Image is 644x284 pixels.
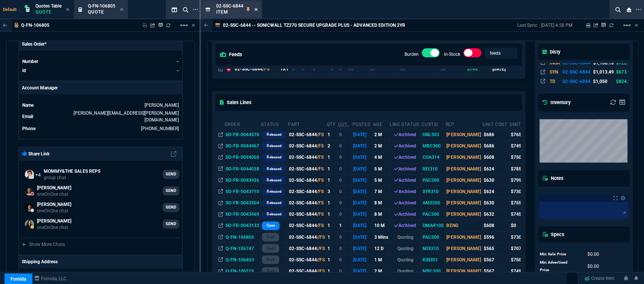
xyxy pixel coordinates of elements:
td: [PERSON_NAME] [445,266,482,277]
tr: undefined [22,67,179,74]
span: id [22,68,26,73]
p: Share Link [22,150,49,157]
label: In-Stock [444,51,460,57]
td: Q-FN-106453 [224,254,260,266]
p: Released [267,189,281,195]
td: 5 M [373,175,389,186]
td: $785 [509,163,538,175]
span: Phone [22,126,35,131]
td: [PERSON_NAME] [445,254,482,266]
th: Rep [445,118,482,129]
td: 10 M [373,220,389,231]
td: REI310 [421,163,445,175]
nx-icon: Open In Opposite Panel [218,235,223,240]
td: MBC300 [421,140,445,152]
div: $624 [484,188,508,195]
p: Released [267,200,281,206]
td: 0 [338,186,352,197]
nx-icon: Open In Opposite Panel [218,132,223,137]
td: 0 [312,64,329,74]
td: 2 M [373,129,389,140]
nx-icon: Split Panels [169,5,180,14]
div: Archived [391,188,420,195]
td: 02-SSC-6844 [287,163,326,175]
td: 02-SSC-6844 [287,186,326,197]
span: /FS [317,155,324,160]
td: 02-SSC-6844 [287,209,326,220]
a: SEND [163,170,179,179]
a: Show More Chats [22,242,65,247]
td: KIN301 [421,254,445,266]
td: $745 [509,209,538,220]
span: Name [22,103,34,108]
th: Line Status [389,118,421,129]
tr: undefined [22,58,179,65]
th: Part [287,118,326,129]
td: 2 M [373,140,389,152]
a: [PERSON_NAME] [144,103,179,108]
td: 1 [326,231,338,243]
nx-icon: Open In Opposite Panel [218,246,223,251]
td: 02-SSC-6844 [287,129,326,140]
div: Archived [391,131,420,138]
a: Hide Workbench [192,22,195,28]
td: 3 Mins [373,231,389,243]
nx-icon: Open In Opposite Panel [218,166,223,172]
td: [DATE] [352,140,373,152]
td: 1 [326,152,338,163]
div: Burden [422,48,440,60]
td: [DATE] [352,129,373,140]
p: Item [216,9,243,15]
div: Archived [391,222,420,229]
td: 2 M [373,266,389,277]
td: [PERSON_NAME] [445,140,482,152]
td: [PERSON_NAME] [445,163,482,175]
td: 0 [338,129,352,140]
span: /FS [317,166,324,172]
div: $567 [484,268,508,275]
div: 02-SSC-6844 [235,66,277,72]
p: Shipping Address [22,258,58,265]
p: oneOnOne chat [37,208,71,214]
h5: Disty [543,48,560,55]
span: Number [22,59,38,64]
span: /FS [263,66,269,72]
td: 02-SSC-6844 [287,175,326,186]
span: 0 [587,252,599,257]
td: 02-SSC-6844 [287,152,326,163]
p: Quoting [391,245,420,252]
span: Quotes Table [35,3,61,9]
p: Quoting [391,268,420,275]
div: Archived [391,200,420,206]
td: 02-SSC-6844 [561,68,592,77]
td: SYN [549,68,561,77]
td: 02-SSC-6844 [287,254,326,266]
tr: undefined [539,258,628,274]
td: SO-FR-0044060 [224,152,260,163]
nx-icon: Close Workbench [624,5,634,14]
td: 0 [338,152,352,163]
span: 0 [587,264,599,269]
td: [PERSON_NAME] [445,231,482,243]
th: Unit Price [509,118,538,129]
a: msbcCompanyName [32,275,69,282]
td: SO-FR-0043710 [224,186,260,197]
a: -- [177,59,179,64]
tr: undefined [22,109,179,124]
td: $750 [509,254,538,266]
td: BENG [445,220,482,231]
p: draft [267,257,274,263]
td: TX1 [278,64,291,74]
td: 0 [291,64,300,74]
label: Burden [404,51,419,57]
td: 02-SSC-6844 [287,197,326,209]
td: 0 [329,64,338,74]
td: 1 M [373,254,389,266]
p: Released [267,132,281,138]
th: age [373,118,389,129]
a: SEND [163,203,179,212]
td: 02-SSC-6844 [287,231,326,243]
td: 1 [326,266,338,277]
nx-icon: Open In Opposite Panel [218,223,223,228]
span: Email [22,114,33,119]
